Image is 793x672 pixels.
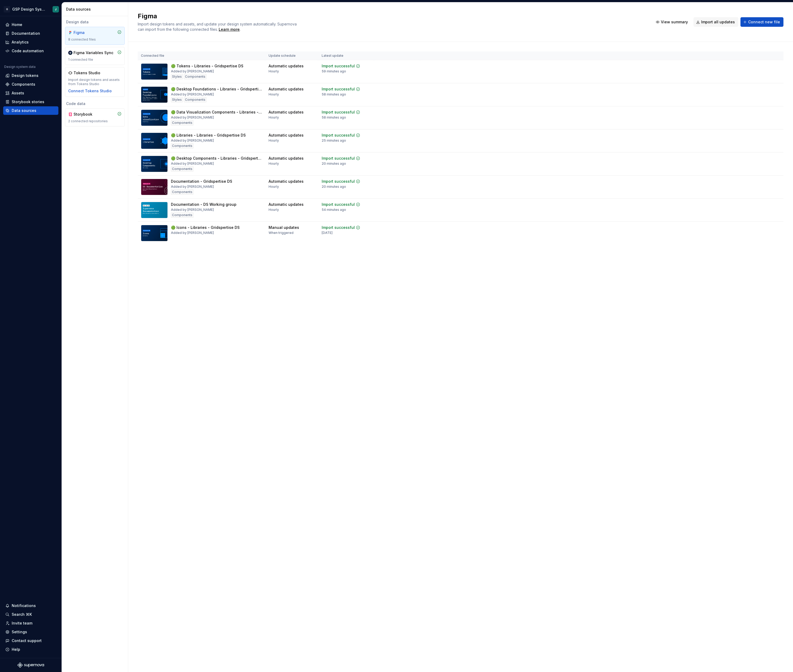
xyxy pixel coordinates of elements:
a: Invite team [3,619,58,627]
div: Components [171,166,193,172]
a: Settings [3,628,58,636]
div: Components [171,120,193,125]
span: Import design tokens and assets, and update your design system automatically. Supernova can impor... [138,22,298,32]
button: View summary [653,17,691,27]
div: Added by [PERSON_NAME] [171,115,214,120]
div: Hourly [269,115,279,120]
div: Contact support [12,638,42,643]
div: 2 connected repositories [68,119,122,123]
div: 8 connected files [68,37,122,42]
div: Components [12,82,35,87]
a: Storybook stories [3,98,58,106]
div: Automatic updates [269,110,304,115]
div: 58 minutes ago [322,92,346,97]
div: [DATE] [322,231,333,235]
div: Hourly [269,69,279,73]
div: Import successful [322,202,355,207]
div: Settings [12,629,27,635]
div: Search ⌘K [12,612,32,617]
a: Assets [3,89,58,97]
div: Import successful [322,86,355,92]
div: Import successful [322,63,355,69]
h2: Figma [138,12,647,20]
button: Notifications [3,601,58,610]
span: Connect new file [748,19,780,25]
a: Home [3,20,58,29]
div: Notifications [12,603,36,608]
div: Design data [65,19,125,25]
div: Import successful [322,225,355,230]
div: Data sources [12,108,36,113]
div: 58 minutes ago [322,115,346,120]
span: View summary [661,19,688,25]
a: Learn more [219,27,240,32]
th: Latest update [318,51,374,60]
div: Data sources [66,7,126,12]
a: Components [3,80,58,89]
button: Contact support [3,636,58,645]
div: Hourly [269,138,279,143]
div: Code automation [12,48,44,54]
div: Import successful [322,179,355,184]
div: 🟢 Icons - Libraries - Gridspertise DS [171,225,240,230]
a: Data sources [3,106,58,115]
th: Connected file [138,51,265,60]
a: Tokens StudioImport design tokens and assets from Tokens StudioConnect Tokens Studio [65,67,125,97]
div: Automatic updates [269,202,304,207]
div: 59 minutes ago [322,69,346,73]
div: Components [171,189,193,195]
div: Import design tokens and assets from Tokens Studio [68,78,122,86]
div: Added by [PERSON_NAME] [171,185,214,189]
div: Manual updates [269,225,299,230]
div: Automatic updates [269,63,304,69]
div: Design tokens [12,73,38,78]
a: Analytics [3,38,58,46]
a: Figma8 connected files [65,27,125,45]
span: . [218,28,240,32]
a: Figma Variables Sync1 connected file [65,47,125,65]
a: Code automation [3,47,58,55]
div: Design system data [4,65,36,69]
div: Hourly [269,92,279,97]
svg: Supernova Logo [18,662,44,668]
div: Automatic updates [269,133,304,138]
div: Components [184,74,206,79]
div: Documentation - DS Working group [171,202,236,207]
div: Added by [PERSON_NAME] [171,231,214,235]
button: Connect new file [740,17,783,27]
div: Documentation [12,31,40,36]
div: 54 minutes ago [322,208,346,212]
div: Documentation - Gridspertise DS [171,179,232,184]
div: Hourly [269,208,279,212]
div: 🟢 Data Visualization Components - Libraries - Gridspertise DS [171,110,262,115]
div: Connect Tokens Studio [68,88,112,94]
div: Added by [PERSON_NAME] [171,92,214,97]
div: 🟢 Libraries - Libraries - Gridspertise DS [171,133,246,138]
div: Home [12,22,22,27]
div: Added by [PERSON_NAME] [171,69,214,73]
a: Design tokens [3,71,58,80]
div: Components [171,143,193,149]
div: Tokens Studio [74,70,100,76]
div: Import successful [322,133,355,138]
div: 🟢 Tokens - Libraries - Gridspertise DS [171,63,243,69]
div: Styles [171,97,183,102]
div: GSP Design System [12,7,46,12]
div: Storybook [74,112,99,117]
div: Styles [171,74,183,79]
div: G [4,6,10,12]
div: Added by [PERSON_NAME] [171,162,214,166]
span: Import all updates [701,19,735,25]
button: Search ⌘K [3,610,58,619]
a: Documentation [3,29,58,38]
button: Import all updates [693,17,738,27]
button: Help [3,645,58,654]
div: Figma Variables Sync [74,50,113,55]
div: Assets [12,90,24,96]
div: Import successful [322,110,355,115]
div: 20 minutes ago [322,185,346,189]
div: Help [12,647,20,652]
button: GGSP Design SystemJ [1,3,61,15]
div: 🟢 Desktop Foundations - Libraries - Gridspertise DS [171,86,262,92]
